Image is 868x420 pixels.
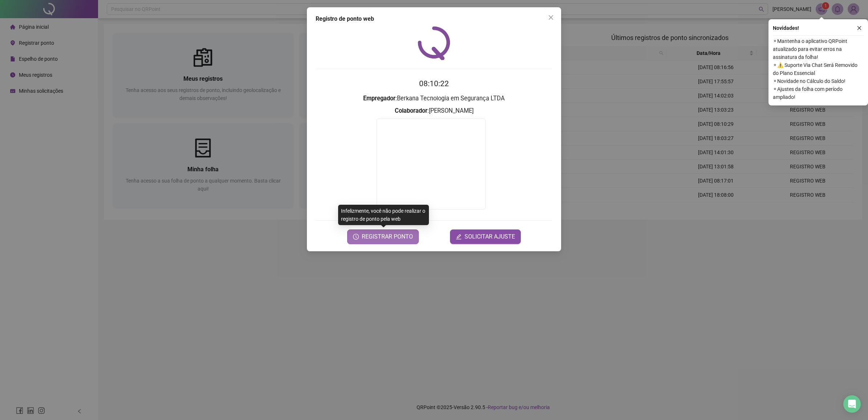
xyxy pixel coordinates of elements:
[773,85,864,101] span: ⚬ Ajustes da folha com período ampliado!
[316,94,552,103] h3: : Berkana Tecnologia em Segurança LTDA
[418,26,450,60] img: QRPoint
[316,106,552,116] h3: : [PERSON_NAME]
[843,395,861,413] div: Open Intercom Messenger
[450,229,521,244] button: editSOLICITAR AJUSTE
[857,25,862,31] span: close
[316,15,552,23] div: Registro de ponto web
[545,12,557,23] button: Close
[338,205,429,225] div: Infelizmente, você não pode realizar o registro de ponto pela web
[419,79,449,88] time: 08:10:22
[465,232,515,241] span: SOLICITAR AJUSTE
[456,234,462,240] span: edit
[347,229,419,244] button: REGISTRAR PONTO
[353,234,359,240] span: clock-circle
[773,24,799,32] span: Novidades !
[773,61,864,77] span: ⚬ ⚠️ Suporte Via Chat Será Removido do Plano Essencial
[362,232,413,241] span: REGISTRAR PONTO
[773,77,864,85] span: ⚬ Novidade no Cálculo do Saldo!
[363,95,396,102] strong: Empregador
[548,15,554,20] span: close
[395,107,427,114] strong: Colaborador
[773,37,864,61] span: ⚬ Mantenha o aplicativo QRPoint atualizado para evitar erros na assinatura da folha!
